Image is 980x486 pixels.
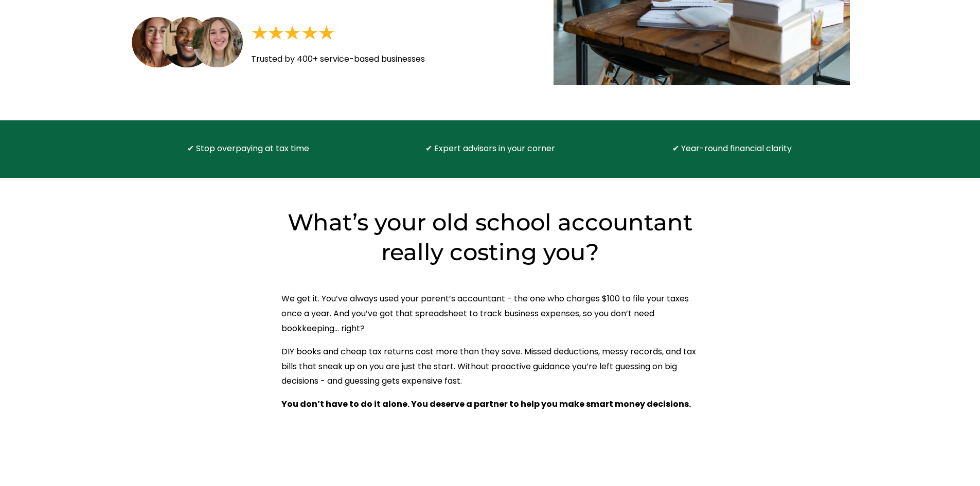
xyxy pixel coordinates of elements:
p: DIY books and cheap tax returns cost more than they save. Missed deductions, messy records, and t... [281,345,699,389]
p: Trusted by 400+ service-based businesses [251,52,487,67]
p: ✔ Expert advisors in your corner [402,141,578,156]
strong: You don’t have to do it alone. You deserve a partner to help you make smart money decisions. [281,398,691,410]
p: ✔ Stop overpaying at tax time [160,141,336,156]
h2: What’s your old school accountant really costing you? [281,207,699,267]
p: ✔ Year-round financial clarity [644,141,820,156]
p: We get it. You’ve always used your parent’s accountant - the one who charges $100 to file your ta... [281,292,699,336]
